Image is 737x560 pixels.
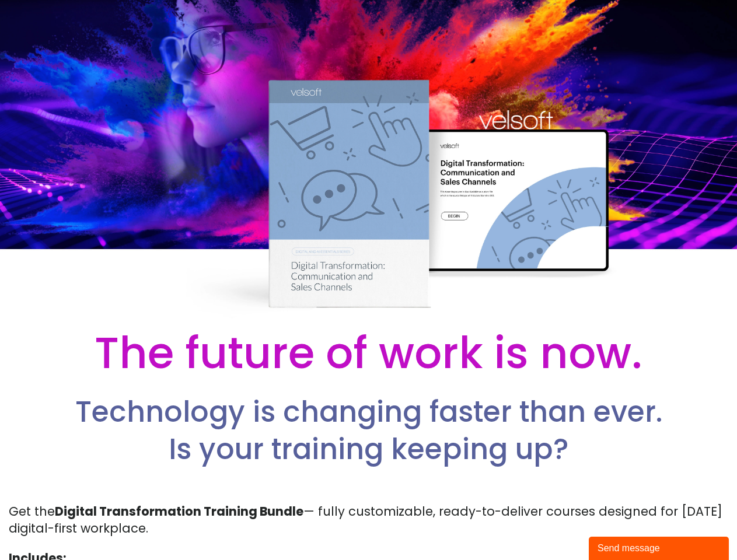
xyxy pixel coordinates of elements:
h2: The future of work is now. [37,325,700,381]
strong: Digital Transformation Training Bundle [55,503,303,520]
p: Get the — fully customizable, ready-to-deliver courses designed for [DATE] digital-first workplace. [9,503,728,537]
iframe: chat widget [589,534,731,560]
h2: Technology is changing faster than ever. Is your training keeping up? [37,394,699,468]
